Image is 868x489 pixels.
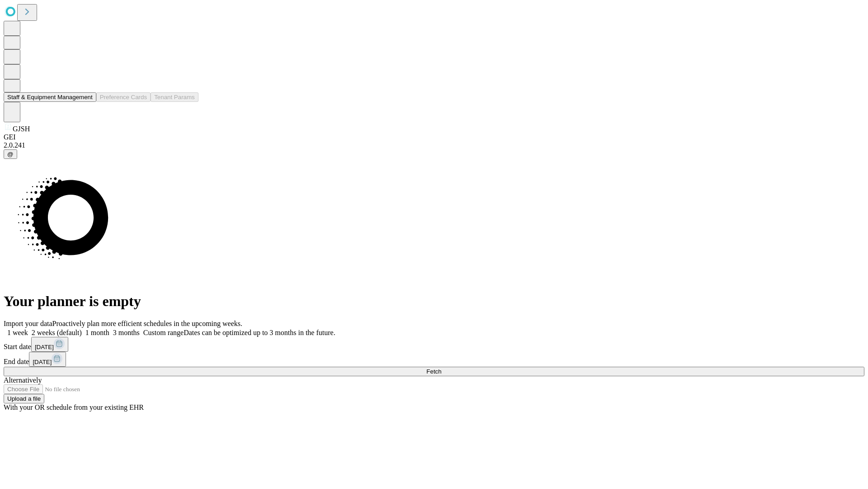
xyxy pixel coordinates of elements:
div: 2.0.241 [4,141,864,149]
span: Proactively plan more efficient schedules in the upcoming weeks. [52,320,242,327]
span: 3 months [113,329,140,336]
button: [DATE] [29,352,66,367]
div: GEI [4,133,864,141]
button: [DATE] [31,337,68,352]
span: 1 month [85,329,109,336]
span: Dates can be optimized up to 3 months in the future. [184,329,335,336]
button: Preference Cards [96,92,151,102]
span: Fetch [426,368,441,375]
span: [DATE] [35,344,54,350]
span: 1 week [7,329,28,336]
span: 2 weeks (default) [32,329,82,336]
span: Alternatively [4,376,42,384]
div: Start date [4,337,864,352]
span: Custom range [143,329,184,336]
span: [DATE] [33,359,52,365]
h1: Your planner is empty [4,293,864,310]
button: Upload a file [4,394,44,403]
span: @ [7,151,14,158]
div: End date [4,352,864,367]
span: Import your data [4,320,52,327]
span: GJSH [13,125,30,133]
button: Tenant Params [151,92,198,102]
button: Fetch [4,367,864,376]
button: Staff & Equipment Management [4,92,96,102]
button: @ [4,149,17,159]
span: With your OR schedule from your existing EHR [4,403,144,411]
